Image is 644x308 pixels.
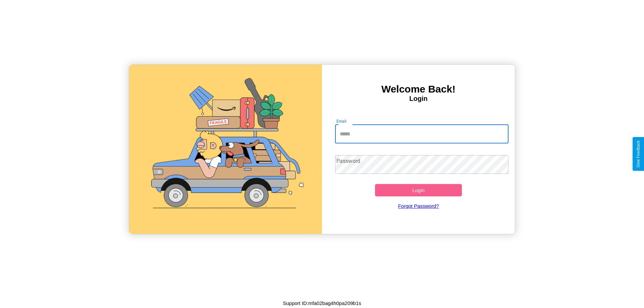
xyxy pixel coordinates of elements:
h4: Login [322,95,515,103]
div: Give Feedback [636,140,641,168]
label: Email [336,118,347,124]
p: Support ID: mfa02bag4h0pa209b1s [283,299,361,308]
img: gif [129,65,322,234]
h3: Welcome Back! [322,83,515,95]
button: Login [375,184,462,196]
a: Forgot Password? [332,196,505,215]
